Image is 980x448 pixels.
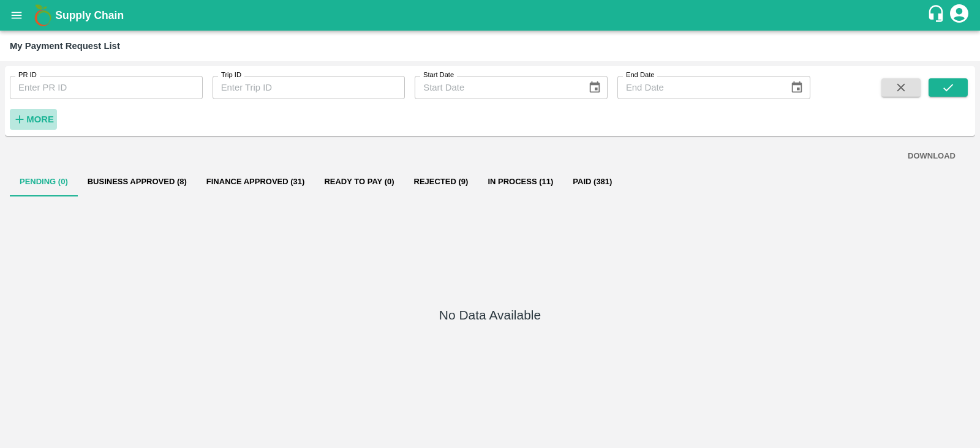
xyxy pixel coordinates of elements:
[10,38,120,54] div: My Payment Request List
[404,167,478,196] button: Rejected (9)
[439,307,541,324] h5: No Data Available
[478,167,563,196] button: In Process (11)
[18,70,37,80] label: PR ID
[948,2,970,28] div: account of current user
[10,76,203,99] input: Enter PR ID
[314,167,404,196] button: Ready To Pay (0)
[78,167,197,196] button: Business Approved (8)
[26,114,54,124] strong: More
[626,70,654,80] label: End Date
[31,3,55,28] img: logo
[221,70,241,80] label: Trip ID
[2,1,31,29] button: open drawer
[10,109,57,130] button: More
[927,4,948,26] div: customer-support
[423,70,454,80] label: Start Date
[415,76,578,99] input: Start Date
[583,76,606,99] button: Choose date
[213,76,405,99] input: Enter Trip ID
[197,167,315,196] button: Finance Approved (31)
[563,167,622,196] button: Paid (381)
[10,167,78,196] button: Pending (0)
[785,76,809,99] button: Choose date
[55,7,927,24] a: Supply Chain
[903,146,960,167] button: DOWNLOAD
[55,9,124,21] b: Supply Chain
[617,76,780,99] input: End Date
